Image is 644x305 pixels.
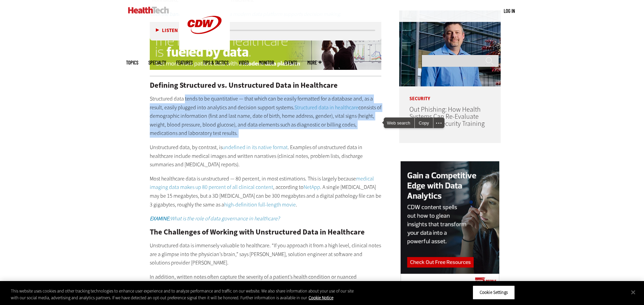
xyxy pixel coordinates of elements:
[626,285,641,300] button: Close
[409,105,485,128] a: Out Phishing: How Health Systems Can Re-Evaluate Employee Security Training
[150,215,170,222] em: EXAMINE:
[150,174,382,209] p: Most healthcare data is unstructured — 80 percent, in most estimations. This is largely because ,...
[284,60,297,65] a: Events
[399,86,501,101] p: Security
[504,8,515,14] a: Log in
[176,60,193,65] a: Features
[222,144,288,151] a: undefined in its native format
[148,60,166,65] span: Specialty
[150,94,382,138] p: Structured data tends to be quantitative — that which can be easily formatted for a database and,...
[150,143,382,169] p: Unstructured data, by contrast, is . Examples of unstructured data in healthcare include medical ...
[128,7,169,13] img: Home
[224,201,296,208] a: high-definition full-length movie
[170,215,280,222] em: What is the role of data governance in healthcare?
[384,118,414,128] span: Web search
[11,288,354,301] div: This website uses cookies and other tracking technologies to enhance user experience and to analy...
[307,60,321,65] span: More
[150,82,382,89] h2: Defining Structured vs. Unstructured Data in Healthcare
[150,228,382,236] h2: The Challenges of Working with Unstructured Data in Healthcare
[150,273,382,290] p: In addition, written notes often capture the severity of a patient’s health condition or nuanced ...
[309,295,333,301] a: More information about your privacy
[415,118,433,128] div: Copy
[304,184,320,191] a: NetApp
[504,7,515,15] div: User menu
[126,60,138,65] span: Topics
[239,60,249,65] a: Video
[294,104,358,111] a: Structured data in healthcare
[150,241,382,267] p: Unstructured data is immensely valuable to healthcare. “If you approach it from a high level, cli...
[259,60,274,65] a: MonITor
[401,161,499,290] img: data analytics right rail
[473,285,515,300] button: Cookie Settings
[179,45,230,52] a: CDW
[203,60,229,65] a: Tips & Tactics
[150,215,280,222] a: EXAMINE:What is the role of data governance in healthcare?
